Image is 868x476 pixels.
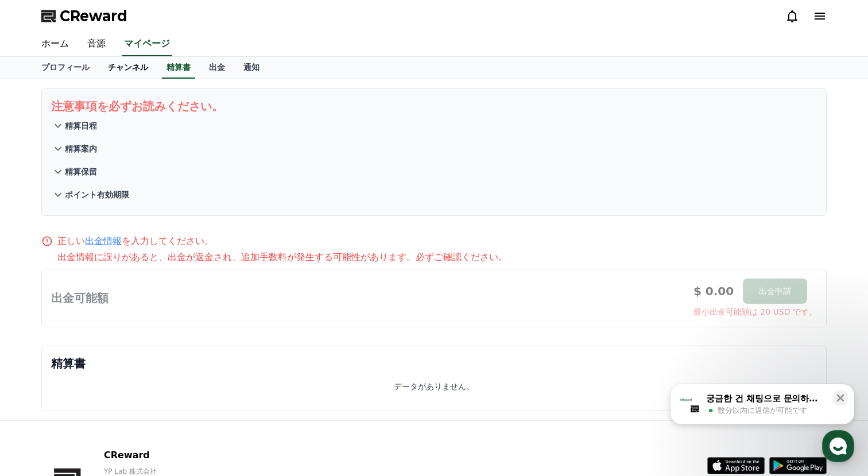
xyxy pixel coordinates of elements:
[104,448,270,462] p: CReward
[65,189,129,200] p: ポイント有効期限
[65,120,97,131] p: 精算日程
[32,32,78,56] a: ホーム
[65,143,97,154] p: 精算案内
[177,381,191,390] span: 設定
[57,234,214,248] p: 正しい を入力してください。
[234,57,269,79] a: 通知
[51,98,817,114] p: 注意事項を必ずお読みください。
[51,114,817,137] button: 精算日程
[32,57,99,79] a: プロフィール
[3,364,76,393] a: ホーム
[65,166,97,177] p: 精算保留
[148,364,220,393] a: 設定
[104,467,270,476] p: YP Lab 株式会社
[60,7,127,25] span: CReward
[57,250,827,264] p: 出金情報に誤りがあると、出金が返金され、追加手数料が発生する可能性があります。必ずご確認ください。
[76,364,148,393] a: チャット
[162,57,195,79] a: 精算書
[51,355,817,371] p: 精算書
[51,137,817,160] button: 精算案内
[122,32,172,56] a: マイページ
[200,57,234,79] a: 出金
[78,32,115,56] a: 音源
[41,7,127,25] a: CReward
[51,160,817,183] button: 精算保留
[98,382,126,391] span: チャット
[394,381,474,392] p: データがありません。
[85,235,122,246] a: 出金情報
[29,381,50,390] span: ホーム
[99,57,157,79] a: チャンネル
[51,183,817,206] button: ポイント有効期限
